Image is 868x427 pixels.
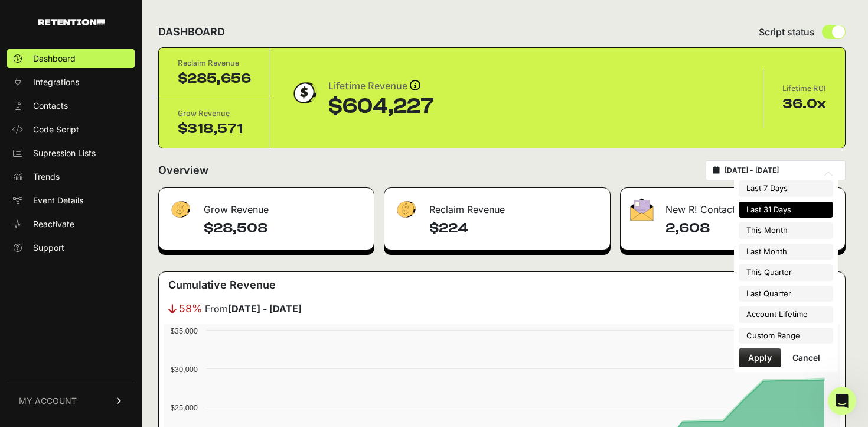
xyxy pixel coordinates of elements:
[665,219,836,238] h4: 2,608
[33,171,60,183] span: Trends
[739,328,833,344] li: Custom Range
[33,100,68,112] span: Contacts
[7,167,135,186] a: Trends
[205,302,302,316] span: From
[33,124,79,135] span: Code Script
[204,219,364,238] h4: $28,508
[782,95,826,114] div: 36.0x
[739,222,833,239] li: This Month
[7,215,135,234] a: Reactivate
[158,24,225,40] h2: DASHBOARD
[178,119,251,138] div: $318,571
[289,78,319,108] img: dollar-coin-05c43ed7efb7bc0c12610022525b4bbbb207c7efeef5aecc26f025e68dcafac9.png
[158,162,208,179] h2: Overview
[384,188,610,224] div: Reclaim Revenue
[630,198,654,221] img: fa-envelope-19ae18322b30453b285274b1b8af3d052b27d846a4fbe8435d1a52b978f639a2.png
[7,120,135,139] a: Code Script
[171,326,198,335] text: $35,000
[739,306,833,323] li: Account Lifetime
[739,244,833,260] li: Last Month
[429,219,601,238] h4: $224
[33,195,83,206] span: Event Details
[621,188,845,224] div: New R! Contacts
[739,286,833,302] li: Last Quarter
[178,69,251,88] div: $285,656
[7,383,135,419] a: MY ACCOUNT
[739,264,833,281] li: This Quarter
[228,303,302,315] strong: [DATE] - [DATE]
[7,49,135,68] a: Dashboard
[33,147,96,159] span: Supression Lists
[7,144,135,163] a: Supression Lists
[19,395,77,407] span: MY ACCOUNT
[168,198,192,221] img: fa-dollar-13500eef13a19c4ab2b9ed9ad552e47b0d9fc28b02b83b90ba0e00f96d6372e9.png
[782,83,826,95] div: Lifetime ROI
[33,53,76,64] span: Dashboard
[328,78,434,95] div: Lifetime Revenue
[179,300,203,317] span: 58%
[171,365,198,374] text: $30,000
[171,403,198,412] text: $25,000
[33,76,79,88] span: Integrations
[7,238,135,257] a: Support
[33,242,64,254] span: Support
[7,73,135,92] a: Integrations
[178,108,251,119] div: Grow Revenue
[739,202,833,218] li: Last 31 Days
[38,19,105,25] img: Retention.com
[159,188,374,224] div: Grow Revenue
[783,348,830,367] button: Cancel
[328,95,434,118] div: $604,227
[178,57,251,69] div: Reclaim Revenue
[739,348,781,367] button: Apply
[7,191,135,210] a: Event Details
[7,96,135,115] a: Contacts
[739,180,833,197] li: Last 7 Days
[33,218,74,230] span: Reactivate
[394,198,417,221] img: fa-dollar-13500eef13a19c4ab2b9ed9ad552e47b0d9fc28b02b83b90ba0e00f96d6372e9.png
[168,277,276,293] h3: Cumulative Revenue
[759,25,815,39] span: Script status
[828,387,856,415] iframe: Intercom live chat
